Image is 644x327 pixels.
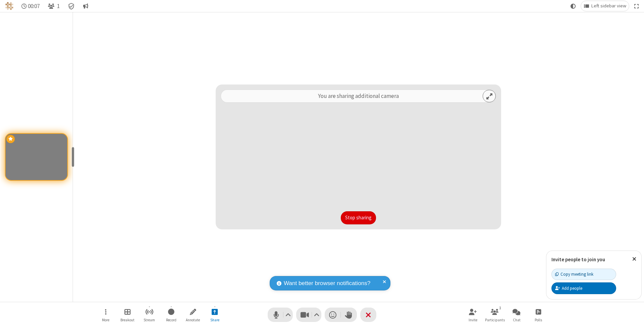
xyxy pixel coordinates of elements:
[360,308,376,322] button: End or leave meeting
[5,2,13,10] img: QA Selenium DO NOT DELETE OR CHANGE
[268,308,293,322] button: Mute (⌘+Shift+A)
[341,308,357,322] button: Raise hand
[161,305,181,324] button: Start recording
[183,305,203,324] button: Start annotating shared screen
[139,305,159,324] button: Start streaming
[591,3,626,9] span: Left sidebar view
[284,279,370,288] span: Want better browser notifications?
[325,308,341,322] button: Send a reaction
[57,3,60,9] span: 1
[568,1,579,11] button: Using system theme
[72,147,74,167] div: resize
[312,308,321,322] button: Video setting
[513,318,521,322] span: Chat
[80,1,91,11] button: Conversation
[45,1,62,11] button: Open participant list
[497,305,503,311] div: 1
[186,318,200,322] span: Annotate
[528,305,548,324] button: Open poll
[535,318,542,322] span: Polls
[506,305,527,324] button: Open chat
[120,318,135,322] span: Breakout
[284,308,293,322] button: Audio settings
[296,308,321,322] button: Stop video (⌘+Shift+V)
[205,305,225,324] button: Stop sharing additional camera
[551,282,616,294] button: Add people
[318,92,399,101] p: You are sharing additional camera
[341,211,376,225] button: Stop sharing
[28,3,40,9] span: 00:07
[469,318,477,322] span: Invite
[19,1,43,11] div: Timer
[551,269,616,280] button: Copy meeting link
[632,1,642,11] button: Fullscreen
[96,305,116,324] button: Open menu
[483,90,496,102] button: Expand preview
[555,271,593,277] div: Copy meeting link
[210,318,219,322] span: Share
[551,256,605,263] label: Invite people to join you
[65,1,78,11] div: Meeting details Encryption enabled
[485,305,505,324] button: Open participant list
[463,305,483,324] button: Invite participants (⌘+Shift+I)
[166,318,176,322] span: Record
[144,318,155,322] span: Stream
[627,251,641,267] button: Close popover
[117,305,138,324] button: Manage Breakout Rooms
[581,1,629,11] button: Change layout
[485,318,505,322] span: Participants
[102,318,109,322] span: More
